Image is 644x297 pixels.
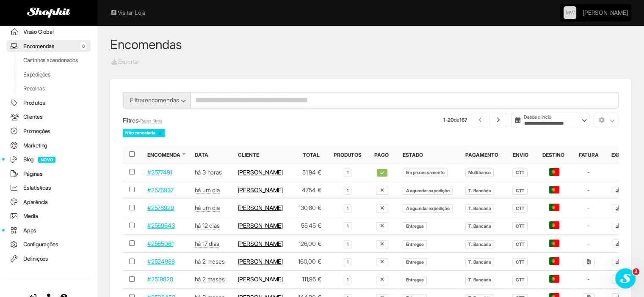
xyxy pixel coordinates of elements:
[6,125,91,137] a: Promoções
[403,169,447,177] span: Em processamento
[147,275,173,283] a: #2519828
[195,258,225,265] abbr: 14 jul 2025 às 14:57
[465,169,494,177] span: Multibanco
[465,240,494,248] span: T. Bancária
[238,275,283,283] a: [PERSON_NAME]
[6,182,91,194] a: Estatísticas
[6,224,91,237] a: Apps
[489,113,508,127] a: Próximo
[512,240,528,248] span: CTT
[6,139,91,152] a: Marketing
[138,118,162,124] small: •
[465,204,494,213] span: T. Bancária
[572,235,605,253] td: -
[140,118,162,124] a: Repor filtros
[448,117,454,123] strong: 20
[327,146,368,163] th: Produtos
[195,240,219,248] abbr: 5 set 2025 às 10:49
[459,117,467,123] strong: 167
[38,157,55,163] span: NOVO
[344,240,351,248] span: 1
[6,196,91,208] a: Aparência
[403,204,453,213] span: A aguardar expedição
[615,268,636,289] iframe: Intercom live chat
[465,222,494,230] span: T. Bancária
[443,117,445,123] strong: 1
[290,181,327,199] td: 47,54 €
[290,270,327,288] td: 111,95 €
[6,26,91,38] a: Visão Global
[572,146,605,163] th: Fatura
[147,204,174,211] a: #2576929
[403,222,427,230] span: Entregue
[6,168,91,180] a: Páginas
[549,204,559,211] span: Portugal - Continental
[238,151,261,158] button: Cliente
[147,151,182,158] button: Encomenda
[512,169,528,177] span: CTT
[123,117,365,124] h5: Filtros
[195,186,220,194] abbr: há um dia
[403,187,453,195] span: A aguardar expedição
[195,151,210,158] button: Data
[195,169,222,176] abbr: 22 set 2025 às 13:54
[549,240,559,247] span: Portugal - Continental
[512,151,530,158] button: Envio
[6,111,91,123] a: Clientes
[290,163,327,181] td: 51,94 €
[6,54,91,66] a: Carrinhos abandonados
[512,258,528,266] span: CTT
[80,42,86,50] span: 0
[6,253,91,265] a: Definições
[549,257,559,265] span: Portugal - Continental
[572,199,605,217] td: -
[564,6,576,19] a: MW
[512,276,528,284] span: CTT
[344,258,351,266] span: 1
[465,187,494,195] span: T. Bancária
[290,199,327,217] td: 130,80 €
[6,153,91,166] a: BlogNOVO
[123,129,165,137] span: Não cancelada
[403,258,427,266] span: Entregue
[147,222,174,229] a: #2569643
[290,235,327,253] td: 126,00 €
[549,275,559,283] span: Portugal - Continental
[123,92,191,109] button: Filtrarencomendas
[303,151,321,158] button: Total
[344,222,351,230] span: 1
[572,217,605,234] td: -
[549,221,559,229] span: Portugal - Continental
[583,4,627,21] a: [PERSON_NAME]
[465,151,500,158] button: Pagamento
[465,276,494,284] span: T. Bancária
[374,151,390,158] button: Pago
[633,268,639,275] span: 2
[27,8,70,18] img: Shopkit
[344,204,351,213] span: 1
[6,210,91,222] a: Media
[6,238,91,251] a: Configurações
[344,276,351,284] span: 1
[512,222,528,230] span: CTT
[377,169,388,176] span: 22 set 2025 às 16:58
[549,168,559,176] span: Portugal - Continental
[145,96,179,104] span: encomendas
[542,151,566,158] button: Destino
[403,240,427,248] span: Entregue
[238,258,283,265] a: [PERSON_NAME]
[110,57,140,66] a: Exportar
[549,186,559,193] span: Portugal - Continental
[572,163,605,181] td: -
[147,169,172,176] a: #2577491
[238,186,283,193] a: [PERSON_NAME]
[147,240,173,247] a: #2565061
[572,270,605,288] td: -
[195,204,220,212] abbr: há um dia
[147,186,173,193] a: #2576937
[290,253,327,270] td: 160,00 €
[465,258,494,266] span: T. Bancária
[512,204,528,213] span: CTT
[238,240,283,247] a: [PERSON_NAME]
[195,222,220,229] abbr: 10 set 2025 às 20:18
